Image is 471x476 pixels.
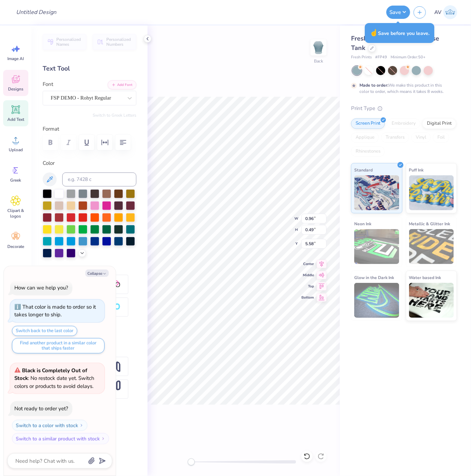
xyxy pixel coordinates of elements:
[14,284,68,291] div: How can we help you?
[10,5,62,19] input: Untitled Design
[10,177,21,183] span: Greek
[354,166,373,174] span: Standard
[365,23,435,43] div: Save before you leave.
[93,34,136,50] button: Personalized Numbers
[409,220,450,227] span: Metallic & Glitter Ink
[9,147,23,153] span: Upload
[354,274,394,281] span: Glow in the Dark Ink
[351,34,439,52] span: Fresh Prints Studded Melrose Tank
[106,37,132,47] span: Personalized Numbers
[301,272,314,278] span: Middle
[351,146,385,157] div: Rhinestones
[351,54,372,60] span: Fresh Prints
[434,8,442,16] span: AV
[411,132,431,143] div: Vinyl
[14,405,68,412] div: Not ready to order yet?
[381,132,409,143] div: Transfers
[409,274,441,281] span: Water based Ink
[12,338,105,353] button: Find another product in a similar color that ships faster
[8,56,24,61] span: Image AI
[43,159,136,167] label: Color
[79,423,84,427] img: Switch to a color with stock
[7,244,24,249] span: Decorate
[409,283,454,318] img: Water based Ink
[43,34,86,50] button: Personalized Names
[8,86,23,92] span: Designs
[354,229,399,264] img: Neon Ink
[409,175,454,210] img: Puff Ink
[391,54,426,60] span: Minimum Order: 50 +
[409,166,424,174] span: Puff Ink
[7,117,24,122] span: Add Text
[351,104,457,112] div: Print Type
[301,284,314,289] span: Top
[359,82,388,88] strong: Made to order:
[188,459,195,466] div: Accessibility label
[4,208,27,219] span: Clipart & logos
[354,283,399,318] img: Glow in the Dark Ink
[409,229,454,264] img: Metallic & Glitter Ink
[359,82,445,95] div: We make this product in this color to order, which means it takes 8 weeks.
[14,367,94,390] span: : No restock date yet. Switch colors or products to avoid delays.
[62,173,136,186] input: e.g. 7428 c
[375,54,387,60] span: # FP49
[431,5,461,19] a: AV
[351,118,385,129] div: Screen Print
[314,58,323,64] div: Back
[386,6,410,19] button: Save
[56,37,82,47] span: Personalized Names
[43,125,136,133] label: Format
[14,303,96,318] div: That color is made to order so it takes longer to ship.
[43,80,53,88] label: Font
[422,118,456,129] div: Digital Print
[85,270,109,277] button: Collapse
[387,118,420,129] div: Embroidery
[12,326,77,336] button: Switch back to the last color
[101,437,105,441] img: Switch to a similar product with stock
[433,132,449,143] div: Foil
[43,265,57,273] label: Styles
[301,295,314,300] span: Bottom
[301,261,314,267] span: Center
[14,367,87,382] strong: Black is Completely Out of Stock
[108,80,136,89] button: Add Font
[12,420,87,431] button: Switch to a color with stock
[12,433,109,444] button: Switch to a similar product with stock
[312,41,326,54] img: Back
[351,132,379,143] div: Applique
[370,28,378,37] span: ☝️
[354,175,399,210] img: Standard
[354,220,371,227] span: Neon Ink
[43,64,136,73] div: Text Tool
[443,5,457,19] img: Aargy Velasco
[93,112,136,118] button: Switch to Greek Letters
